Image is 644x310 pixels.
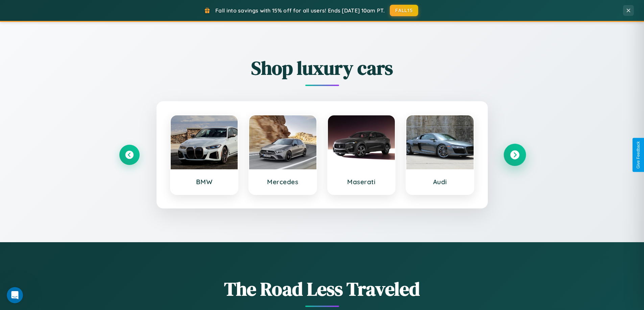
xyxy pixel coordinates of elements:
h2: Shop luxury cars [119,55,525,81]
h1: The Road Less Traveled [119,276,525,302]
h3: Maserati [335,178,388,186]
button: FALL15 [390,5,418,16]
h3: BMW [177,178,231,186]
h3: Audi [413,178,467,186]
h3: Mercedes [256,178,310,186]
iframe: Intercom live chat [7,287,23,303]
div: Give Feedback [636,141,641,169]
span: Fall into savings with 15% off for all users! Ends [DATE] 10am PT. [215,7,385,14]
